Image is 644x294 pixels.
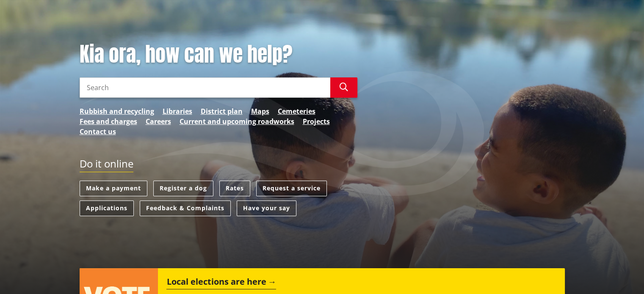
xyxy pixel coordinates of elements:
a: Maps [251,106,269,116]
input: Search input [80,77,330,98]
a: Register a dog [153,181,213,196]
a: Fees and charges [80,116,137,126]
a: Contact us [80,126,116,137]
h2: Do it online [80,158,133,173]
a: Rates [219,181,250,196]
a: Careers [146,116,171,126]
iframe: Messenger Launcher [605,258,636,289]
a: Rubbish and recycling [80,106,154,116]
a: Projects [303,116,330,126]
a: Have your say [237,201,296,216]
a: Feedback & Complaints [140,201,231,216]
a: District plan [201,106,243,116]
a: Request a service [256,181,327,196]
a: Libraries [163,106,192,116]
a: Cemeteries [278,106,315,116]
a: Current and upcoming roadworks [180,116,294,126]
a: Make a payment [80,181,147,196]
h2: Local elections are here [166,277,276,289]
a: Applications [80,201,134,216]
h1: Kia ora, how can we help? [80,42,357,67]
